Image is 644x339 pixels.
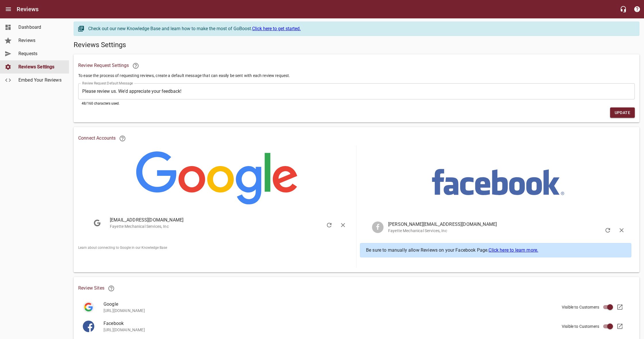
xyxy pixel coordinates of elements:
[322,218,336,232] button: Refresh
[103,308,621,314] p: [URL][DOMAIN_NAME]
[78,59,635,73] h6: Review Request Settings
[366,247,625,254] p: Be sure to manually allow Reviews on your Facebook Page.
[83,301,94,313] div: Google
[18,37,62,44] span: Reviews
[103,301,621,308] span: Google
[82,88,631,94] textarea: Please review us. We'd appreciate your feedback!
[336,218,350,232] button: Sign Out
[17,5,39,14] h6: Reviews
[78,246,167,250] a: Learn about connecting to Google in our Knowledge Base
[488,247,538,253] a: Click here to learn more.
[601,224,615,237] button: Refresh
[129,59,143,73] a: Learn more about requesting reviews
[630,2,644,16] button: Support Portal
[388,221,616,228] span: [PERSON_NAME][EMAIL_ADDRESS][DOMAIN_NAME]
[83,321,94,332] img: facebook-dark.png
[610,107,635,118] button: Update
[110,224,337,230] p: Fayette Mechanical Services, Inc
[615,224,628,237] button: Sign Out
[116,132,129,145] a: Learn more about connecting Google and Facebook to Reviews
[74,41,639,50] h5: Reviews Settings
[104,282,118,295] a: Customers will leave you reviews on these sites. Learn more.
[18,50,62,57] span: Requests
[18,77,62,84] span: Embed Your Reviews
[1,2,15,16] button: Open drawer
[562,323,599,330] span: Visible to Customers
[18,24,62,31] span: Dashboard
[616,2,630,16] button: Live Chat
[103,320,621,327] span: Facebook
[110,217,337,224] span: [EMAIL_ADDRESS][DOMAIN_NAME]
[562,304,599,310] span: Visible to Customers
[18,63,62,70] span: Reviews Settings
[83,301,94,313] img: google-dark.png
[82,101,120,105] span: 48 /160 characters used.
[78,132,635,145] h6: Connect Accounts
[615,109,630,116] span: Update
[83,321,94,332] div: Facebook
[252,26,301,31] a: Click here to get started.
[78,73,635,79] p: To ease the process of requesting reviews, create a default message that can easily be sent with ...
[103,327,621,333] p: [URL][DOMAIN_NAME]
[388,228,616,234] p: Fayette Mechanical Services, Inc
[78,282,635,295] h6: Review Sites
[88,25,633,32] div: Check out our new Knowledge Base and learn how to make the most of GoBoost.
